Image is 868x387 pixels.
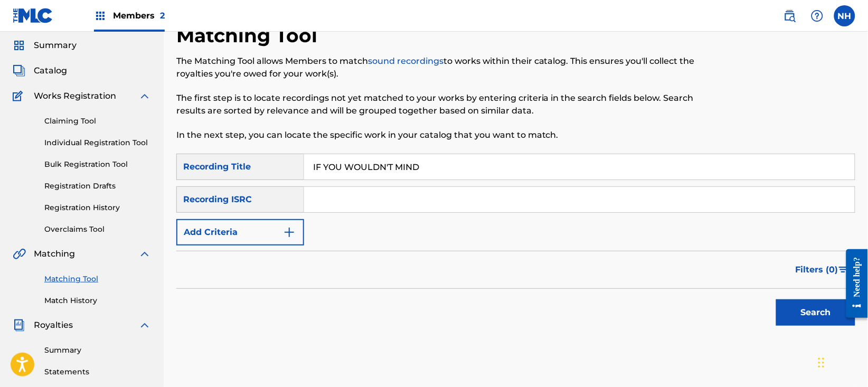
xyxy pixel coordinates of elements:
[44,366,151,377] a: Statements
[368,56,444,66] a: sound recordings
[44,181,151,192] a: Registration Drafts
[44,345,151,356] a: Summary
[138,319,151,332] img: expand
[176,154,855,331] form: Search Form
[44,224,151,235] a: Overclaims Tool
[13,64,67,77] a: CatalogCatalog
[838,241,868,326] iframe: Resource Center
[34,39,77,52] span: Summary
[13,248,26,260] img: Matching
[815,336,868,387] iframe: Chat Widget
[34,248,75,260] span: Matching
[807,5,828,26] div: Help
[44,295,151,306] a: Match History
[176,129,699,141] p: In the next step, you can locate the specific work in your catalog that you want to match.
[176,92,699,117] p: The first step is to locate recordings not yet matched to your works by entering criteria in the ...
[34,319,73,332] span: Royalties
[34,90,116,102] span: Works Registration
[160,11,165,21] span: 2
[796,263,838,276] span: Filters ( 0 )
[779,5,800,26] a: Public Search
[13,8,53,23] img: MLC Logo
[138,248,151,260] img: expand
[44,116,151,127] a: Claiming Tool
[789,257,855,283] button: Filters (0)
[138,90,151,102] img: expand
[34,64,67,77] span: Catalog
[13,319,25,332] img: Royalties
[44,202,151,213] a: Registration History
[44,159,151,170] a: Bulk Registration Tool
[176,219,304,246] button: Add Criteria
[834,5,855,26] div: User Menu
[283,226,296,239] img: 9d2ae6d4665cec9f34b9.svg
[784,10,796,22] img: search
[818,347,825,379] div: Drag
[776,299,855,326] button: Search
[44,273,151,285] a: Matching Tool
[176,24,323,48] h2: Matching Tool
[13,39,77,52] a: SummarySummary
[13,90,26,102] img: Works Registration
[94,10,107,22] img: Top Rightsholders
[13,39,25,52] img: Summary
[113,10,165,22] span: Members
[176,55,699,80] p: The Matching Tool allows Members to match to works within their catalog. This ensures you'll coll...
[811,10,824,22] img: help
[44,137,151,148] a: Individual Registration Tool
[13,64,25,77] img: Catalog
